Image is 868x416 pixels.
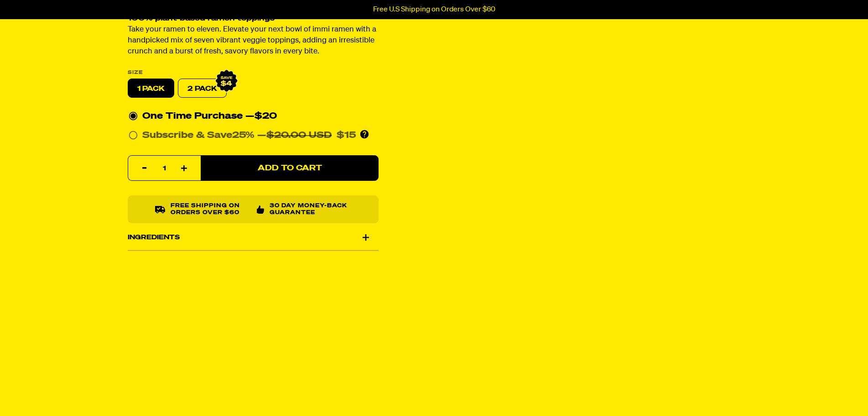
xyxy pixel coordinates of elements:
input: quantity [134,156,195,182]
label: 1 PACK [128,79,174,98]
div: Subscribe & Save [142,128,255,143]
p: Free U.S Shipping on Orders Over $60 [373,5,495,14]
span: Add to Cart [257,164,322,172]
div: — [257,128,356,143]
label: Size [128,70,379,75]
label: 2 PACK [178,79,227,98]
span: 25% [232,131,255,140]
del: $20.00 USD [266,131,332,140]
p: Free shipping on orders over $60 [170,203,249,216]
div: Ingredients [128,225,379,250]
span: $20 [255,112,277,121]
button: Add to Cart [201,156,379,181]
p: 30 Day Money-Back Guarantee [270,203,351,216]
p: Take your ramen to eleven. Elevate your next bowl of immi ramen with a handpicked mix of seven vi... [128,25,379,58]
div: — [245,109,277,124]
span: $15 [337,131,356,140]
div: One Time Purchase [129,109,378,124]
